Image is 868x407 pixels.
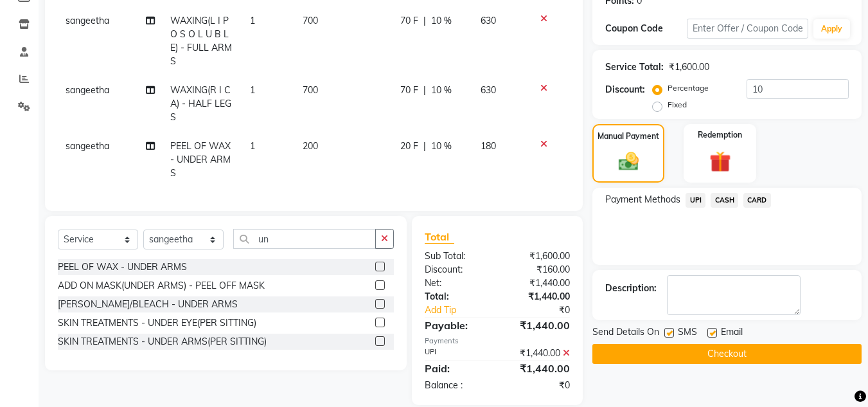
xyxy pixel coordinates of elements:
span: 630 [481,84,496,96]
div: Sub Total: [415,249,497,263]
div: ₹1,600.00 [497,249,580,263]
span: 20 F [400,140,418,153]
div: Discount: [605,83,645,96]
div: ₹1,440.00 [497,290,580,303]
div: Total: [415,290,497,303]
span: CARD [743,193,771,208]
span: 1 [250,15,255,26]
input: Enter Offer / Coupon Code [687,19,808,39]
span: 180 [481,140,496,152]
div: SKIN TREATMENTS - UNDER EYE(PER SITTING) [58,316,256,330]
span: 700 [303,15,318,26]
span: 10 % [431,14,452,28]
div: Coupon Code [605,22,686,35]
div: ₹1,440.00 [497,276,580,290]
span: WAXING(R I C A) - HALF LEGS [170,84,231,123]
span: | [423,84,426,97]
span: Email [721,325,743,341]
button: Checkout [592,344,862,364]
label: Fixed [668,99,687,111]
div: ADD ON MASK(UNDER ARMS) - PEEL OFF MASK [58,279,265,293]
span: sangeetha [66,15,109,26]
div: ₹0 [497,379,580,392]
div: SKIN TREATMENTS - UNDER ARMS(PER SITTING) [58,335,267,348]
span: sangeetha [66,84,109,96]
span: WAXING(L I P O S O L U B L E) - FULL ARMS [170,15,232,67]
span: SMS [678,325,697,341]
div: ₹1,440.00 [497,361,580,376]
label: Manual Payment [598,131,659,142]
span: Total [425,230,454,244]
div: Service Total: [605,60,664,74]
div: ₹0 [511,303,580,317]
label: Redemption [698,129,742,141]
div: [PERSON_NAME]/BLEACH - UNDER ARMS [58,298,238,311]
span: 200 [303,140,318,152]
span: 10 % [431,140,452,153]
div: Payable: [415,318,497,333]
div: ₹1,440.00 [497,347,580,360]
div: PEEL OF WAX - UNDER ARMS [58,260,187,274]
span: Payment Methods [605,193,680,206]
img: _cash.svg [612,150,645,173]
span: 700 [303,84,318,96]
div: Discount: [415,263,497,276]
span: 630 [481,15,496,26]
span: 1 [250,140,255,152]
div: ₹1,440.00 [497,318,580,333]
div: Description: [605,282,657,295]
label: Percentage [668,82,709,94]
span: 70 F [400,14,418,28]
div: Payments [425,336,570,347]
span: | [423,140,426,153]
span: 10 % [431,84,452,97]
span: UPI [686,193,705,208]
span: 70 F [400,84,418,97]
div: Paid: [415,361,497,376]
span: PEEL OF WAX - UNDER ARMS [170,140,231,179]
a: Add Tip [415,303,511,317]
div: ₹160.00 [497,263,580,276]
div: Balance : [415,379,497,392]
div: Net: [415,276,497,290]
span: CASH [711,193,738,208]
span: | [423,14,426,28]
button: Apply [813,19,850,39]
img: _gift.svg [703,149,738,175]
div: ₹1,600.00 [669,60,709,74]
div: UPI [415,347,497,360]
span: Send Details On [592,325,659,341]
span: 1 [250,84,255,96]
input: Search or Scan [233,229,376,249]
span: sangeetha [66,140,109,152]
